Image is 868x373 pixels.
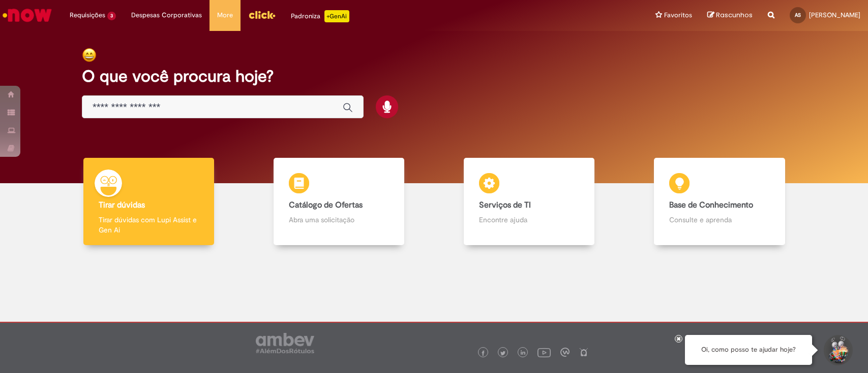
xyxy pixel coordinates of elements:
[131,10,202,20] span: Despesas Corporativas
[70,10,105,20] span: Requisições
[217,10,233,20] span: More
[82,67,786,85] h2: O que você procura hoje?
[244,158,434,246] a: Catálogo de Ofertas Abra uma solicitação
[479,200,531,210] b: Serviços de TI
[99,215,199,235] p: Tirar dúvidas com Lupi Assist e Gen Ai
[537,346,551,359] img: logo_footer_youtube.png
[248,7,276,22] img: click_logo_yellow_360x200.png
[809,11,860,19] span: [PERSON_NAME]
[434,158,624,246] a: Serviços de TI Encontre ajuda
[324,10,349,22] p: +GenAi
[579,348,588,357] img: logo_footer_naosei.png
[795,12,801,18] span: AS
[256,333,314,353] img: logo_footer_ambev_rotulo_gray.png
[289,200,363,210] b: Catálogo de Ofertas
[664,10,692,20] span: Favoritos
[53,158,244,246] a: Tirar dúvidas Tirar dúvidas com Lupi Assist e Gen Ai
[107,12,116,20] span: 3
[716,10,753,20] span: Rascunhos
[99,200,145,210] b: Tirar dúvidas
[669,200,753,210] b: Base de Conhecimento
[481,351,486,356] img: logo_footer_facebook.png
[669,215,769,225] p: Consulte e aprenda
[500,351,505,356] img: logo_footer_twitter.png
[291,10,349,22] div: Padroniza
[521,350,526,356] img: logo_footer_linkedin.png
[289,215,389,225] p: Abra uma solicitação
[685,335,812,365] div: Oi, como posso te ajudar hoje?
[822,335,853,365] button: Iniciar Conversa de Suporte
[1,5,53,25] img: ServiceNow
[707,11,753,20] a: Rascunhos
[560,348,570,357] img: logo_footer_workplace.png
[624,158,815,246] a: Base de Conhecimento Consulte e aprenda
[82,48,97,62] img: happy-face.png
[479,215,579,225] p: Encontre ajuda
